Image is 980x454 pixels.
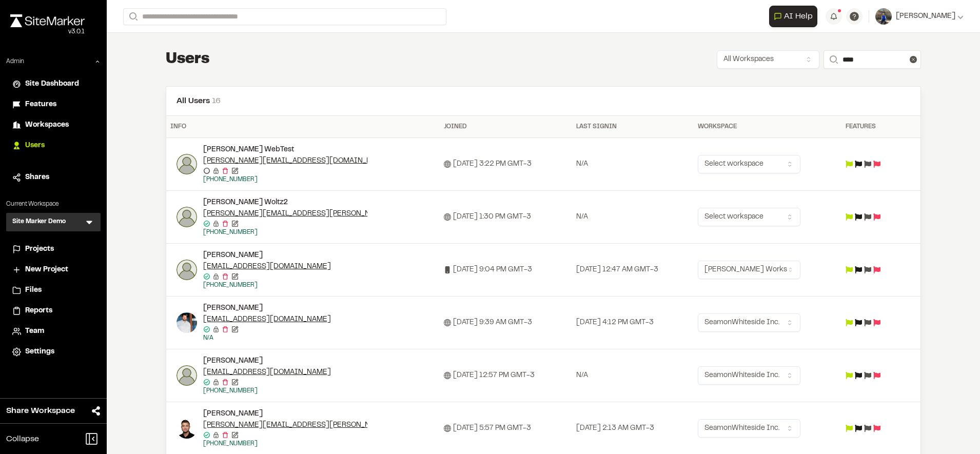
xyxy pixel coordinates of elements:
span: Settings [25,346,54,358]
div: Ryan Woltz2 [203,197,367,237]
a: Shares [12,172,94,183]
p: Current Workspace [6,200,101,209]
div: RYAN [203,250,367,290]
a: Site Dashboard [12,78,94,90]
span: Site Dashboard [25,78,79,90]
a: [PHONE_NUMBER] [203,283,258,288]
div: Last Signin [576,122,690,131]
button: Clear text [910,56,917,63]
a: Features [12,99,94,110]
a: New Project [12,264,94,275]
span: No reset password email sent [210,431,220,439]
span: Signed up via Web [444,372,451,379]
div: [DATE] 9:39 AM GMT-3 [444,317,568,328]
img: rebrand.png [10,14,85,27]
div: [PERSON_NAME] [203,408,367,420]
a: Reports [12,305,94,317]
div: [DATE] 12:57 PM GMT-3 [444,370,568,381]
div: N/A [576,370,690,381]
span: Features [25,99,56,110]
span: Share Workspace [6,405,75,417]
span: Team [25,326,44,337]
span: No reset password email sent [210,273,220,280]
div: Features [846,122,897,131]
a: Projects [12,244,94,255]
a: [EMAIL_ADDRESS][DOMAIN_NAME] [203,314,331,325]
div: [PERSON_NAME] [203,356,367,367]
a: [PHONE_NUMBER] [203,177,258,182]
img: Ryan WebTest [177,154,197,174]
a: [PHONE_NUMBER] [203,388,258,393]
span: Signed up via Mobile [444,266,451,273]
span: Signed up via Web [444,319,451,326]
span: Projects [25,244,54,255]
div: [PERSON_NAME] Woltz2 [203,197,367,208]
div: Ryan Hall [203,303,367,343]
img: Ryan Hall [177,312,197,333]
div: Info [170,122,436,131]
div: Feature flags [846,425,897,432]
div: Feature flags [846,319,897,326]
span: New Project [25,264,68,275]
span: No reset password email sent [210,326,220,333]
a: [PERSON_NAME][EMAIL_ADDRESS][PERSON_NAME][DOMAIN_NAME] [203,420,450,431]
img: RYAN [177,260,197,280]
a: [EMAIL_ADDRESS][DOMAIN_NAME] [203,261,331,272]
span: 16 [212,97,221,105]
span: AI Help [784,10,813,23]
a: Team [12,326,94,337]
span: Signed up via Web [444,425,451,432]
span: Users [25,140,45,151]
a: [PHONE_NUMBER] [203,441,258,446]
h2: All Users [177,95,910,107]
div: Joined [444,122,568,131]
div: [DATE] 4:12 PM GMT-3 [576,317,690,328]
button: Search [123,8,142,25]
img: Ryan Morris [177,418,197,439]
h1: Users [166,49,210,70]
div: [DATE] 2:13 AM GMT-3 [576,423,690,434]
div: [DATE] 5:57 PM GMT-3 [444,423,568,434]
span: Files [25,285,42,296]
div: [DATE] 3:22 PM GMT-3 [444,159,568,170]
span: Collapse [6,433,39,445]
span: [PERSON_NAME] [896,11,955,22]
div: Open AI Assistant [769,6,821,27]
div: [DATE] 9:04 PM GMT-3 [444,264,568,275]
div: [PERSON_NAME] [203,303,367,314]
img: User [875,8,892,25]
a: Files [12,285,94,296]
div: [DATE] 1:30 PM GMT-3 [444,211,568,223]
div: Ryan Goff [203,356,367,396]
a: Workspaces [12,120,94,131]
h3: Site Marker Demo [12,217,66,227]
div: Workspace [698,122,837,131]
span: Signed up via Web [444,213,451,221]
div: [PERSON_NAME] WebTest [203,144,367,155]
div: Feature flags [846,266,897,273]
button: Open AI Assistant [769,6,817,27]
span: Workspaces [25,120,69,131]
a: N/A [203,335,213,341]
div: Oh geez...please don't... [10,27,85,36]
span: Shares [25,172,49,183]
span: No reset password email sent [210,220,220,227]
div: N/A [576,211,690,223]
button: [PERSON_NAME] [875,8,964,25]
div: Ryan Morris [203,408,367,448]
span: Reports [25,305,52,317]
div: Ryan WebTest [203,144,367,184]
p: Admin [6,57,24,66]
div: N/A [576,159,690,170]
span: Signed up via Web [444,161,451,168]
a: Settings [12,346,94,358]
a: [PERSON_NAME][EMAIL_ADDRESS][PERSON_NAME][DOMAIN_NAME] [203,208,450,220]
div: [PERSON_NAME] [203,250,367,261]
img: Ryan Goff [177,365,197,386]
span: No reset password email sent [210,379,220,386]
img: Ryan Woltz2 [177,207,197,227]
a: [PERSON_NAME][EMAIL_ADDRESS][DOMAIN_NAME] [203,155,390,167]
span: No reset password email sent [210,167,220,174]
a: [PHONE_NUMBER] [203,230,258,235]
div: Feature flags [846,372,897,379]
